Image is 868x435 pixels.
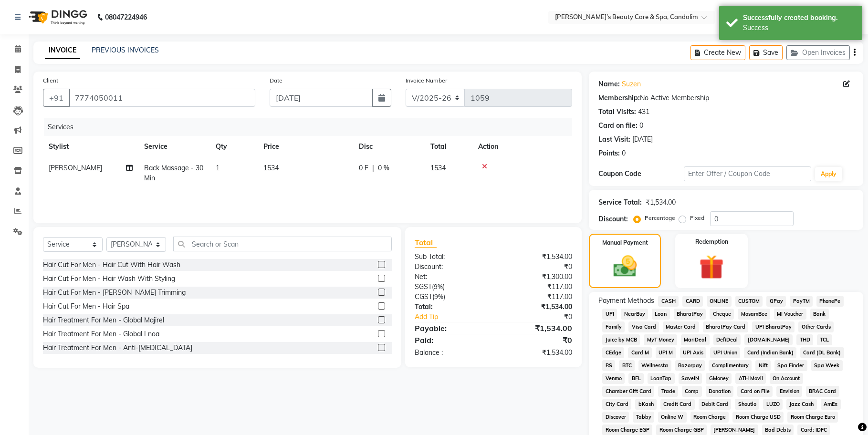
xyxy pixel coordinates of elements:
span: Discover [602,412,629,423]
div: Membership: [598,93,640,103]
span: Jazz Cash [786,399,817,410]
span: DefiDeal [713,334,741,345]
span: Shoutlo [735,399,759,410]
span: LUZO [763,399,783,410]
span: Back Massage - 30 Min [144,164,203,182]
div: Discount: [408,262,493,272]
span: MariDeal [681,334,710,345]
span: BRAC Card [806,386,839,397]
span: Other Cards [798,321,834,332]
div: Card on file: [598,121,638,131]
button: +91 [43,89,70,107]
span: CARD [682,296,703,307]
span: [PERSON_NAME] [49,164,102,172]
button: Open Invoices [786,45,850,60]
div: Hair Treatment For Men - Global Majirel [43,315,164,325]
span: RS [602,360,615,371]
img: logo [24,4,90,31]
div: Total: [408,302,493,312]
span: Envision [776,386,802,397]
span: Cheque [710,309,734,320]
span: City Card [602,399,631,410]
span: SaveIN [679,373,702,384]
label: Fixed [690,214,704,222]
th: Total [425,136,472,157]
span: Razorpay [675,360,705,371]
span: Wellnessta [638,360,671,371]
span: Juice by MCB [602,334,640,345]
span: | [372,163,374,173]
span: Master Card [663,321,699,332]
label: Manual Payment [602,238,648,247]
span: GMoney [706,373,732,384]
span: Donation [706,386,734,397]
div: Hair Treatment For Men - Global Lnoa [43,329,159,339]
div: ₹0 [493,262,579,272]
span: 1 [216,164,220,172]
img: _cash.svg [606,253,644,280]
input: Search by Name/Mobile/Email/Code [69,89,255,107]
span: 0 % [378,163,389,173]
span: CGST [415,292,432,301]
div: ₹117.00 [493,292,579,302]
span: On Account [770,373,803,384]
span: 1534 [430,164,446,172]
div: Sub Total: [408,252,493,262]
span: Online W [658,412,687,423]
span: ONLINE [707,296,732,307]
div: No Active Membership [598,93,854,103]
span: 0 F [359,163,368,173]
span: NearBuy [621,309,648,320]
div: ( ) [408,292,493,302]
span: Visa Card [628,321,659,332]
span: MyT Money [644,334,677,345]
span: BFL [628,373,644,384]
span: BharatPay [674,309,706,320]
span: ATH Movil [735,373,766,384]
div: Payable: [408,322,493,334]
span: Card M [628,347,652,358]
div: Hair Treatment For Men - Anti-[MEDICAL_DATA] [43,343,192,353]
span: Spa Week [811,360,843,371]
div: Hair Cut For Men - [PERSON_NAME] Trimming [43,288,186,298]
span: Nift [755,360,771,371]
div: Hair Cut For Men - Hair Cut With Hair Wash [43,260,180,270]
span: MI Voucher [774,309,806,320]
div: 0 [639,121,643,131]
th: Qty [210,136,258,157]
input: Enter Offer / Coupon Code [684,166,811,181]
span: UPI Axis [680,347,707,358]
button: Save [749,45,783,60]
a: INVOICE [45,42,80,59]
span: Complimentary [709,360,752,371]
span: BTC [619,360,635,371]
span: 1534 [263,164,279,172]
span: CASH [658,296,679,307]
span: Bank [810,309,829,320]
div: ₹0 [508,312,579,322]
div: 431 [638,107,649,117]
div: Services [44,118,579,136]
button: Create New [690,45,745,60]
span: PayTM [790,296,813,307]
th: Disc [353,136,425,157]
span: UPI Union [710,347,740,358]
span: THD [796,334,813,345]
span: LoanTap [648,373,675,384]
div: Net: [408,272,493,282]
div: Success [743,23,855,33]
div: ₹1,534.00 [493,252,579,262]
span: CEdge [602,347,624,358]
span: BharatPay Card [703,321,749,332]
div: Balance : [408,348,493,358]
div: Successfully created booking. [743,13,855,23]
span: CUSTOM [735,296,763,307]
span: UPI M [656,347,676,358]
span: bKash [635,399,657,410]
div: [DATE] [632,135,653,145]
th: Stylist [43,136,138,157]
label: Percentage [645,214,675,222]
span: Family [602,321,625,332]
span: Room Charge [690,412,729,423]
a: Add Tip [408,312,508,322]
